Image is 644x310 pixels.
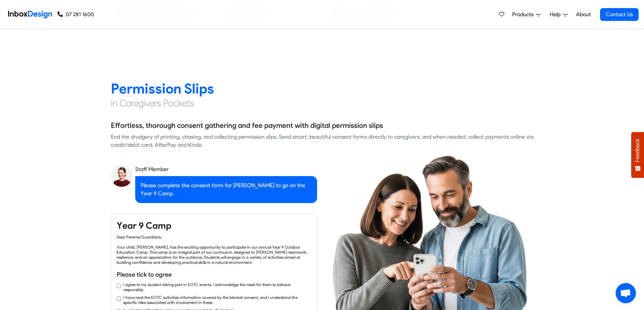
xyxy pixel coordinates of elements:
a: Contact Us [600,8,639,21]
a: 07 281 1600 [57,10,94,19]
div: Staff Member [135,165,317,173]
h4: Year 9 Camp [117,220,311,232]
h2: Permission Slips [111,80,533,97]
h4: in Caregivers Pockets [111,97,533,109]
span: Feedback [635,139,641,162]
a: About [574,8,593,21]
span: Help [550,10,563,19]
a: Help [547,8,570,21]
button: Feedback - Show survey [631,132,644,178]
img: staff_avatar.png [111,165,133,187]
div: End the drudgery of printing, chasing, and collecting permission slips. Send smart, beautiful con... [111,133,533,149]
h6: Please tick to agree [117,270,311,279]
div: Dear Parents/Guardians, Your child, [PERSON_NAME], has the exciting opportunity to participate in... [117,234,311,265]
span: Products [512,10,536,19]
div: Open chat [616,283,636,303]
h5: Effortless, thorough consent gathering and fee payment with digital permission slips [111,120,383,131]
label: I agree to my student taking part in EOTC events. I acknowledge the need for them to behave respo... [123,282,311,292]
div: Please complete the consent form for [PERSON_NAME] to go on the Year 9 Camp. [135,176,317,203]
a: Products [509,8,543,21]
label: I have read the EOTC activities information covered by the blanket consent, and I understand the ... [123,295,311,305]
